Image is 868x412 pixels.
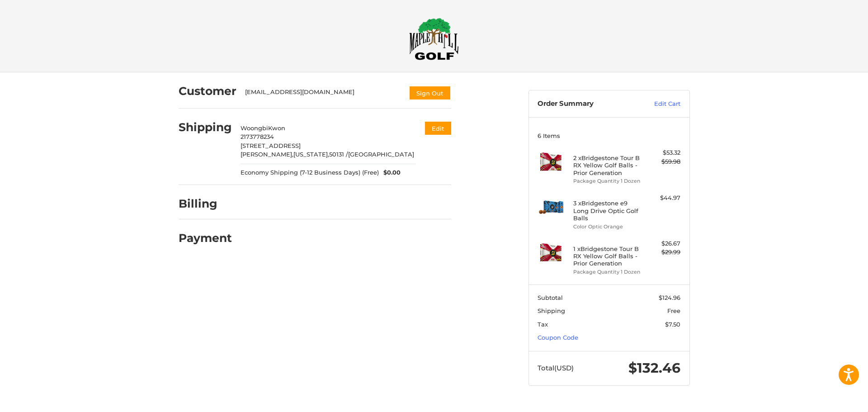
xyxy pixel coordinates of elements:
[645,248,680,257] div: $29.99
[538,132,680,139] h3: 6 Items
[241,133,274,140] span: 2173778234
[645,194,680,203] div: $44.97
[329,151,348,158] span: 50131 /
[573,223,642,231] li: Color Optic Orange
[667,307,680,314] span: Free
[348,151,414,158] span: [GEOGRAPHIC_DATA]
[179,231,232,245] h2: Payment
[538,321,548,328] span: Tax
[268,124,285,132] span: Kwon
[409,85,451,100] button: Sign Out
[538,307,565,314] span: Shipping
[379,168,401,177] span: $0.00
[573,154,642,176] h4: 2 x Bridgestone Tour B RX Yellow Golf Balls - Prior Generation
[241,168,379,177] span: Economy Shipping (7-12 Business Days) (Free)
[538,364,574,372] span: Total (USD)
[179,197,231,211] h2: Billing
[573,199,642,222] h4: 3 x Bridgestone e9 Long Drive Optic Golf Balls
[538,294,563,301] span: Subtotal
[241,142,301,149] span: [STREET_ADDRESS]
[573,177,642,185] li: Package Quantity 1 Dozen
[645,239,680,248] div: $26.67
[9,373,108,403] iframe: Gorgias live chat messenger
[659,294,680,301] span: $124.96
[409,18,459,60] img: Maple Hill Golf
[245,88,400,100] div: [EMAIL_ADDRESS][DOMAIN_NAME]
[573,268,642,276] li: Package Quantity 1 Dozen
[425,122,451,135] button: Edit
[538,99,635,109] h3: Order Summary
[179,120,232,134] h2: Shipping
[538,334,578,341] a: Coupon Code
[241,151,293,158] span: [PERSON_NAME],
[179,84,236,98] h2: Customer
[665,321,680,328] span: $7.50
[635,99,680,109] a: Edit Cart
[645,148,680,157] div: $53.32
[573,245,642,267] h4: 1 x Bridgestone Tour B RX Yellow Golf Balls - Prior Generation
[645,157,680,166] div: $59.98
[241,124,268,132] span: Woongbi
[293,151,329,158] span: [US_STATE],
[628,360,680,376] span: $132.46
